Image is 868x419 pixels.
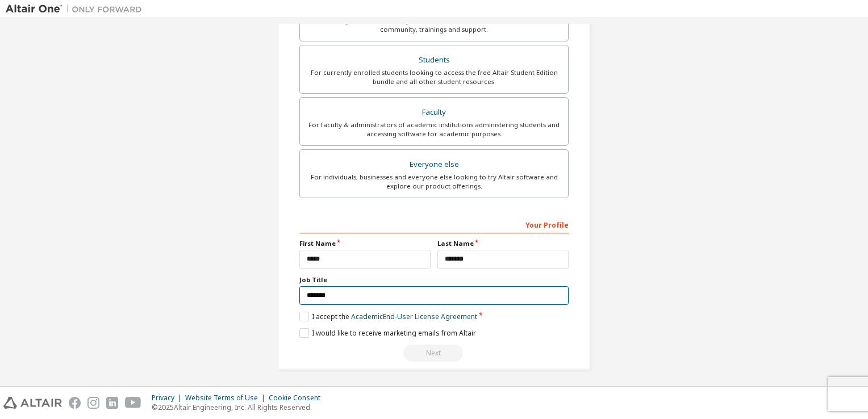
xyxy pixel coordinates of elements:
[307,52,561,68] div: Students
[69,397,81,409] img: facebook.svg
[152,403,327,412] p: © 2025 Altair Engineering, Inc. All Rights Reserved.
[437,239,569,248] label: Last Name
[269,393,327,403] div: Cookie Consent
[106,397,118,409] img: linkedin.svg
[299,312,477,321] label: I accept the
[307,68,561,86] div: For currently enrolled students looking to access the free Altair Student Edition bundle and all ...
[307,104,561,120] div: Faculty
[299,215,569,233] div: Your Profile
[299,345,569,362] div: Provide a valid email to continue
[6,3,148,15] img: Altair One
[299,328,476,338] label: I would like to receive marketing emails from Altair
[351,312,477,321] a: Academic End-User License Agreement
[307,120,561,139] div: For faculty & administrators of academic institutions administering students and accessing softwa...
[87,397,99,409] img: instagram.svg
[307,16,561,34] div: For existing customers looking to access software downloads, HPC resources, community, trainings ...
[185,393,269,403] div: Website Terms of Use
[307,157,561,173] div: Everyone else
[299,275,569,284] label: Job Title
[152,393,185,403] div: Privacy
[307,173,561,191] div: For individuals, businesses and everyone else looking to try Altair software and explore our prod...
[299,239,431,248] label: First Name
[3,397,62,409] img: altair_logo.svg
[125,397,141,409] img: youtube.svg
